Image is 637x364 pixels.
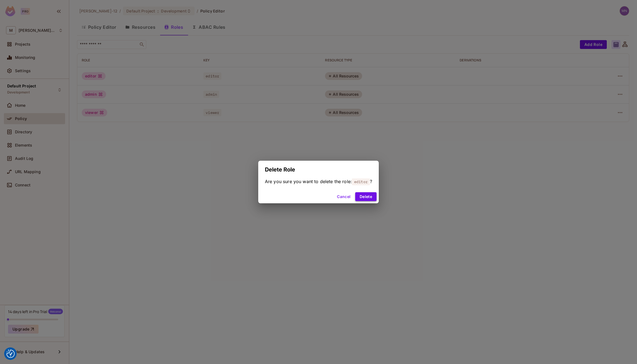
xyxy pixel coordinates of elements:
[265,178,372,184] span: Are you sure you want to delete the role: ?
[258,161,379,178] h2: Delete Role
[352,178,370,185] span: editor
[6,350,15,358] button: Consent Preferences
[335,192,353,201] button: Cancel
[355,192,377,201] button: Delete
[6,350,15,358] img: Revisit consent button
